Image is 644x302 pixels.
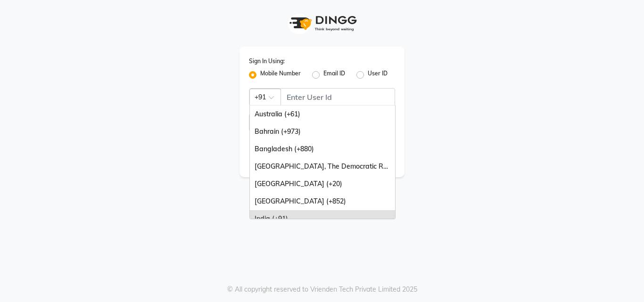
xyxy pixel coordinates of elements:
[284,9,360,37] img: logo1.svg
[260,69,301,81] label: Mobile Number
[250,193,395,210] div: [GEOGRAPHIC_DATA] (+852)
[250,106,395,123] div: Australia (+61)
[281,88,395,106] input: Username
[368,69,388,81] label: User ID
[249,57,285,65] label: Sign In Using:
[250,123,395,140] div: Bahrain (+973)
[249,114,374,131] input: Username
[250,140,395,158] div: Bangladesh (+880)
[250,210,395,228] div: India (+91)
[249,105,396,219] ng-dropdown-panel: Options list
[323,69,345,81] label: Email ID
[250,175,395,193] div: [GEOGRAPHIC_DATA] (+20)
[250,158,395,175] div: [GEOGRAPHIC_DATA], The Democratic Republic Of The (+243)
